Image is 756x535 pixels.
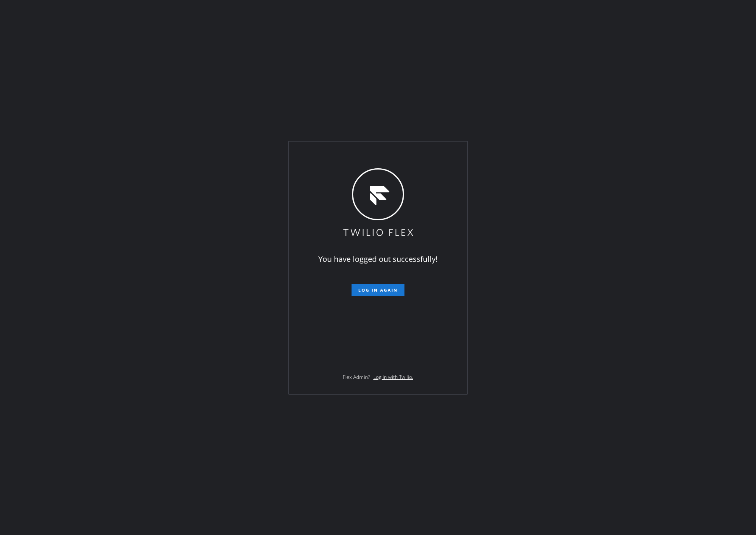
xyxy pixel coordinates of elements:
span: Flex Admin? [343,373,370,381]
span: You have logged out successfully! [318,254,438,264]
span: Log in again [358,287,398,293]
a: Log in with Twilio. [373,373,413,381]
button: Log in again [352,284,404,296]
